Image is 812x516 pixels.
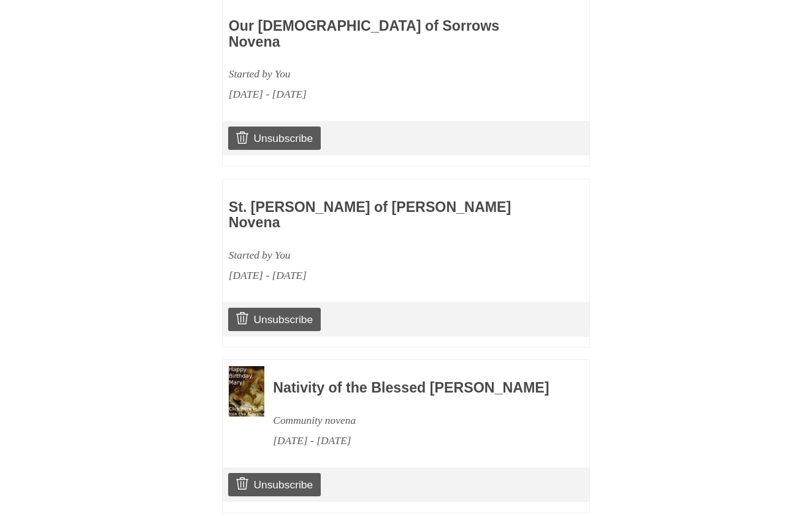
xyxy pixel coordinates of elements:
[273,431,556,451] div: [DATE] - [DATE]
[273,380,556,396] h3: Nativity of the Blessed [PERSON_NAME]
[229,84,512,104] div: [DATE] - [DATE]
[228,473,321,496] a: Unsubscribe
[229,64,512,84] div: Started by You
[229,265,512,286] div: [DATE] - [DATE]
[229,366,264,416] img: Novena image
[228,308,321,331] a: Unsubscribe
[229,18,512,50] h3: Our [DEMOGRAPHIC_DATA] of Sorrows Novena
[228,127,321,150] a: Unsubscribe
[229,200,512,231] h3: St. [PERSON_NAME] of [PERSON_NAME] Novena
[229,245,512,265] div: Started by You
[273,410,556,431] div: Community novena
